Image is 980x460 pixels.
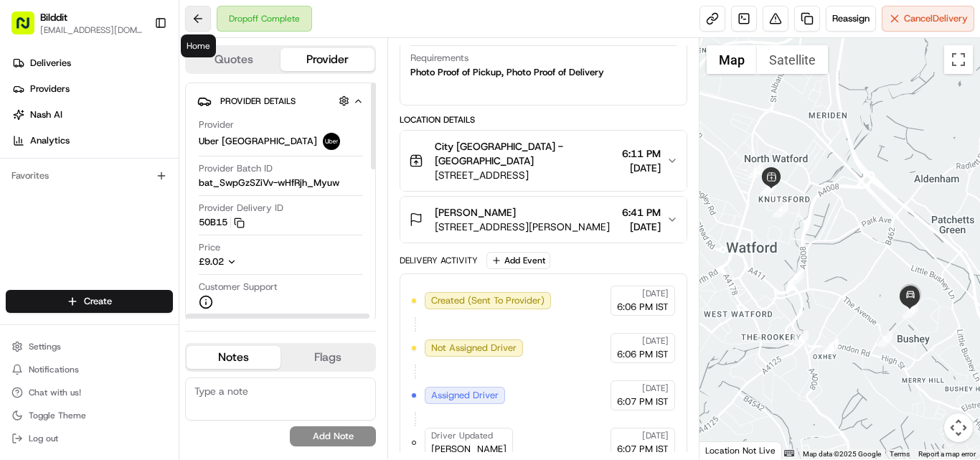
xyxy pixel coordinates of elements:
span: Map data ©2025 Google [803,450,881,458]
div: 4 [773,202,788,217]
span: [DATE] [622,161,661,175]
span: Not Assigned Driver [431,342,517,355]
span: bat_SwpGzSZiVv-wHfRjh_Myuw [199,177,339,189]
span: [STREET_ADDRESS] [435,168,616,182]
button: Toggle Theme [6,405,173,426]
a: Open this area in Google Maps (opens a new window) [703,441,750,459]
img: Google [703,441,750,459]
span: Toggle Theme [29,410,86,421]
a: Nash AI [6,103,179,126]
div: We're available if you need us! [49,151,182,163]
button: 50B15 [199,216,245,229]
span: 6:06 PM IST [617,301,669,314]
button: Bilddit [40,10,67,24]
div: 3 [760,179,776,195]
a: Report a map error [918,450,976,458]
button: Show street map [707,45,757,74]
span: 6:07 PM IST [617,395,669,408]
span: [DATE] [642,382,669,394]
p: Welcome 👋 [14,57,261,80]
span: [PERSON_NAME] [431,443,507,456]
span: Reassign [832,12,870,25]
div: 1 [748,163,763,179]
span: Requirements [410,52,468,65]
span: Provider [199,118,234,131]
a: Analytics [6,129,179,152]
span: 6:41 PM [622,205,661,220]
span: Create [84,295,112,308]
div: 10 [903,302,918,318]
span: [DATE] [642,335,669,347]
div: Favorites [6,164,173,187]
a: Terms (opens in new tab) [890,450,910,458]
div: 7 [822,338,838,354]
button: Settings [6,337,173,357]
button: Quotes [187,48,281,71]
a: Providers [6,78,179,100]
span: Analytics [30,134,70,147]
span: Log out [29,433,58,444]
button: Bilddit[EMAIL_ADDRESS][DOMAIN_NAME] [6,6,149,40]
span: [DATE] [642,430,669,441]
span: Customer Support [199,281,278,294]
div: 8 [823,339,839,355]
span: 6:11 PM [622,146,661,161]
span: Chat with us! [29,387,81,398]
span: Assigned Driver [431,389,499,402]
a: 💻API Documentation [116,202,236,228]
a: 📗Knowledge Base [9,202,116,228]
button: Reassign [826,6,876,32]
button: Keyboard shortcuts [784,450,794,456]
a: Powered byPylon [101,243,174,254]
div: 6 [793,331,809,347]
button: Notes [187,346,281,369]
button: CancelDelivery [882,6,974,32]
div: Location Not Live [699,441,782,459]
span: Driver Updated [431,430,493,441]
img: uber-new-logo.jpeg [323,133,340,150]
div: Delivery Activity [400,255,478,266]
span: £9.02 [199,255,224,268]
button: Log out [6,428,173,449]
button: City [GEOGRAPHIC_DATA] - [GEOGRAPHIC_DATA][STREET_ADDRESS]6:11 PM[DATE] [400,131,687,191]
span: [STREET_ADDRESS][PERSON_NAME] [435,220,610,234]
button: Toggle fullscreen view [944,45,973,74]
button: Chat with us! [6,382,173,403]
button: Create [6,290,173,313]
span: Notifications [29,364,79,375]
button: Notifications [6,360,173,380]
div: Photo Proof of Pickup, Photo Proof of Delivery [410,66,604,79]
span: [DATE] [622,220,661,234]
div: 💻 [121,210,133,221]
span: [PERSON_NAME] [435,205,516,220]
span: City [GEOGRAPHIC_DATA] - [GEOGRAPHIC_DATA] [435,139,616,168]
button: £9.02 [199,255,325,268]
button: Provider [281,48,374,71]
span: Provider Delivery ID [199,202,283,215]
span: Knowledge Base [29,208,110,222]
div: Start new chat [49,137,235,151]
button: [PERSON_NAME][STREET_ADDRESS][PERSON_NAME]6:41 PM[DATE] [400,197,687,243]
button: Map camera controls [944,413,973,442]
span: 6:07 PM IST [617,443,669,456]
span: Cancel Delivery [904,12,968,25]
input: Clear [37,93,237,108]
button: Show satellite imagery [757,45,828,74]
button: Start new chat [244,141,261,159]
img: Nash [14,14,43,43]
div: Location Details [400,114,687,126]
div: 9 [877,331,892,347]
span: Nash AI [30,108,62,121]
span: Providers [30,83,70,95]
div: 📗 [14,210,26,221]
button: [EMAIL_ADDRESS][DOMAIN_NAME] [40,24,143,36]
span: 6:06 PM IST [617,348,669,361]
span: Uber [GEOGRAPHIC_DATA] [199,135,317,148]
img: 1736555255976-a54dd68f-1ca7-489b-9aae-adbdc363a1c4 [14,137,40,163]
span: [DATE] [642,288,669,299]
span: Settings [29,341,61,352]
span: API Documentation [136,208,230,222]
button: Provider Details [197,89,364,113]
